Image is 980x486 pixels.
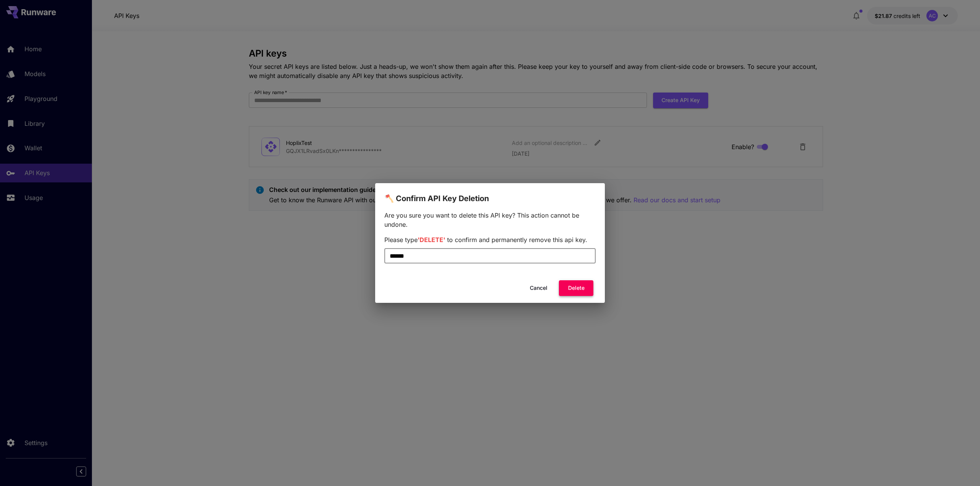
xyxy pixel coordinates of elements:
span: Please type to confirm and permanently remove this api key. [384,236,587,244]
h2: 🪓 Confirm API Key Deletion [375,183,605,205]
p: Are you sure you want to delete this API key? This action cannot be undone. [384,211,596,229]
span: 'DELETE' [418,236,445,244]
button: Cancel [521,280,556,296]
button: Delete [559,280,593,296]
